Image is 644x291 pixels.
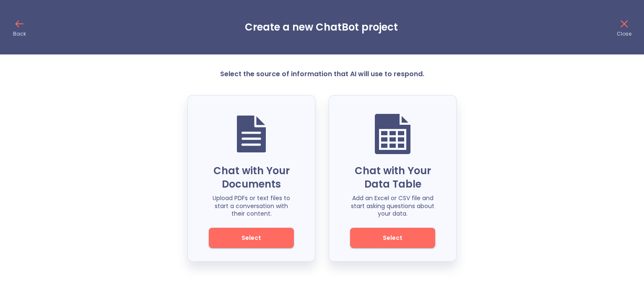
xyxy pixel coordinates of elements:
[350,228,435,248] button: Select
[350,164,435,191] p: Chat with Your Data Table
[209,228,294,248] button: Select
[617,31,631,37] p: Close
[245,21,398,33] h3: Create a new ChatBot project
[209,164,294,191] p: Chat with Your Documents
[364,233,421,243] span: Select
[350,194,435,218] p: Add an Excel or CSV file and start asking questions about your data.
[209,194,294,218] p: Upload PDFs or text files to start a conversation with their content.
[223,233,280,243] span: Select
[13,31,26,37] p: Back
